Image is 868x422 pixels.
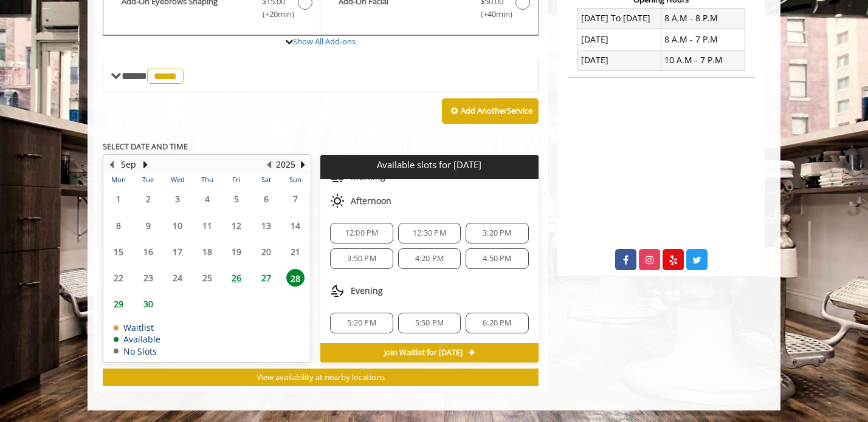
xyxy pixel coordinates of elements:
[351,196,391,206] span: Afternoon
[264,158,274,171] button: Previous Year
[330,313,393,333] div: 5:20 PM
[163,174,192,186] th: Wed
[461,105,532,116] b: Add Another Service
[298,158,308,171] button: Next Year
[466,248,528,269] div: 4:50 PM
[114,323,160,332] td: Waitlist
[103,369,539,386] button: View availability at nearby locations
[139,295,157,313] span: 30
[384,348,463,358] span: Join Waitlist for [DATE]
[442,98,539,124] button: Add AnotherService
[192,174,221,186] th: Thu
[398,248,461,269] div: 4:20 PM
[325,160,533,170] p: Available slots for [DATE]
[483,318,511,328] span: 6:20 PM
[483,254,511,264] span: 4:50 PM
[347,318,376,328] span: 5:20 PM
[133,174,162,186] th: Tue
[415,254,444,264] span: 4:20 PM
[106,158,116,171] button: Previous Month
[661,50,745,70] td: 10 A.M - 7 P.M
[577,8,661,29] td: [DATE] To [DATE]
[227,269,246,287] span: 26
[222,265,251,291] td: Select day26
[466,313,528,333] div: 6:20 PM
[276,158,295,171] button: 2025
[661,29,745,50] td: 8 A.M - 7 P.M
[281,174,311,186] th: Sun
[257,269,275,287] span: 27
[345,228,379,238] span: 12:00 PM
[661,8,745,29] td: 8 A.M - 8 P.M
[114,347,160,356] td: No Slots
[347,254,376,264] span: 3:50 PM
[415,318,444,328] span: 5:50 PM
[251,265,280,291] td: Select day27
[293,36,356,47] a: Show All Add-ons
[109,295,128,313] span: 29
[281,265,311,291] td: Select day28
[466,223,528,243] div: 3:20 PM
[330,284,345,298] img: evening slots
[286,269,305,287] span: 28
[577,50,661,70] td: [DATE]
[256,8,292,21] span: (+20min )
[257,372,385,383] span: View availability at nearby locations
[251,174,280,186] th: Sat
[103,141,188,152] b: SELECT DATE AND TIME
[133,291,162,317] td: Select day30
[398,313,461,333] div: 5:50 PM
[351,172,385,182] span: Morning
[104,174,133,186] th: Mon
[140,158,150,171] button: Next Month
[104,291,133,317] td: Select day29
[222,174,251,186] th: Fri
[121,158,136,171] button: Sep
[398,223,461,243] div: 12:30 PM
[330,223,393,243] div: 12:00 PM
[483,228,511,238] span: 3:20 PM
[330,194,345,208] img: afternoon slots
[474,8,509,21] span: (+40min )
[413,228,446,238] span: 12:30 PM
[114,335,160,344] td: Available
[577,29,661,50] td: [DATE]
[351,286,383,296] span: Evening
[330,248,393,269] div: 3:50 PM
